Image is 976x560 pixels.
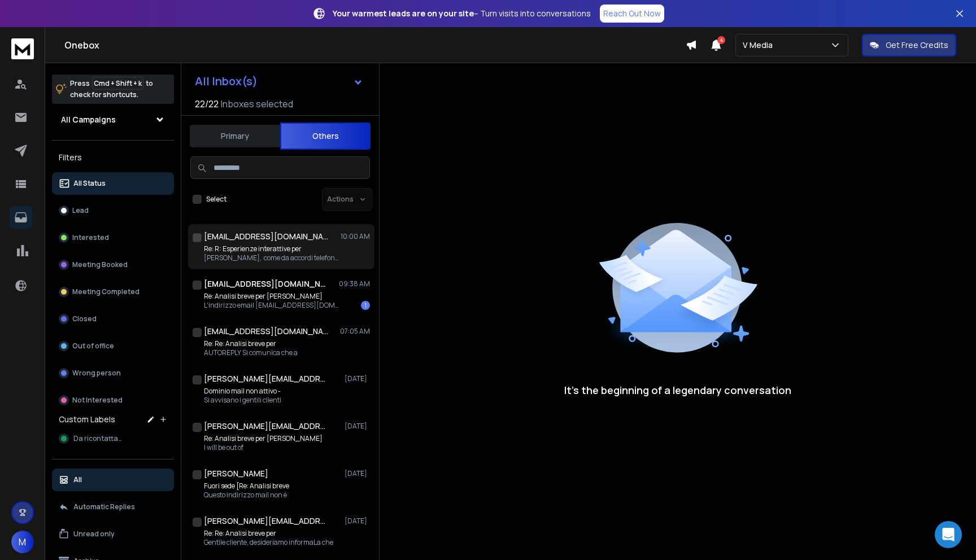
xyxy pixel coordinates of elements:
h1: Onebox [64,38,686,52]
button: All Status [52,172,174,195]
h1: All Campaigns [61,114,116,125]
p: Wrong person [72,369,121,378]
p: AUTOREPLY Si comunica che a [204,348,298,357]
h1: [EMAIL_ADDRESS][DOMAIN_NAME] [204,326,328,337]
p: [DATE] [345,422,370,431]
span: 22 / 22 [195,97,219,111]
h1: [EMAIL_ADDRESS][DOMAIN_NAME] [204,231,328,242]
h1: All Inbox(s) [195,76,258,87]
button: Primary [190,124,280,148]
p: [DATE] [345,374,370,383]
button: Lead [52,199,174,222]
button: Automatic Replies [52,496,174,518]
p: [PERSON_NAME], come da accordi telefonici, [204,253,339,262]
span: Cmd + Shift + k [92,77,143,90]
p: Get Free Credits [886,40,948,51]
p: Si avvisano i gentili clienti [204,396,281,405]
p: Not Interested [72,396,123,405]
p: – Turn visits into conversations [333,8,591,19]
p: Meeting Completed [72,287,140,296]
p: All [73,475,82,484]
button: Interested [52,226,174,249]
strong: Your warmest leads are on your site [333,8,474,19]
p: Out of office [72,342,114,351]
button: Meeting Booked [52,253,174,276]
h1: [PERSON_NAME][EMAIL_ADDRESS][DOMAIN_NAME] [204,515,328,527]
p: Lead [72,206,89,215]
p: Unread only [73,530,115,539]
p: Questo indirizzo mail non è [204,491,289,500]
p: Re: Analisi breve per [PERSON_NAME] [204,434,323,443]
p: Press to check for shortcuts. [70,78,153,100]
p: Re: R: Esperienze interattive per [204,244,339,253]
p: Automatic Replies [73,502,135,511]
h1: [PERSON_NAME][EMAIL_ADDRESS][DOMAIN_NAME] [204,421,328,432]
button: Out of office [52,335,174,357]
p: L'indirizzo email [EMAIL_ADDRESS][DOMAIN_NAME] è stato [204,301,339,310]
button: Meeting Completed [52,281,174,303]
button: Da ricontattare [52,427,174,450]
p: Closed [72,314,97,323]
a: Reach Out Now [600,5,664,23]
button: M [11,531,34,553]
p: Re: Re: Analisi breve per [204,339,298,348]
p: All Status [73,179,106,188]
div: Open Intercom Messenger [935,521,962,548]
p: Gentile cliente, desideriamo informaLa che [204,538,333,547]
div: 1 [361,301,370,310]
p: 07:05 AM [340,327,370,336]
h3: Filters [52,150,174,165]
button: Unread only [52,523,174,545]
p: 09:38 AM [339,279,370,288]
button: Wrong person [52,362,174,384]
p: Re: Analisi breve per [PERSON_NAME] [204,292,339,301]
button: Others [280,123,371,150]
h1: [PERSON_NAME] [204,468,268,479]
h3: Custom Labels [59,414,115,425]
p: It’s the beginning of a legendary conversation [564,382,791,398]
p: Meeting Booked [72,260,128,269]
img: logo [11,38,34,59]
button: Not Interested [52,389,174,412]
label: Select [206,195,226,204]
button: All [52,469,174,491]
p: Dominio mail non attivo - [204,387,281,396]
p: [DATE] [345,517,370,526]
p: Interested [72,233,109,242]
p: 10:00 AM [341,232,370,241]
h1: [EMAIL_ADDRESS][DOMAIN_NAME] [204,278,328,290]
p: Re: Re: Analisi breve per [204,529,333,538]
h1: [PERSON_NAME][EMAIL_ADDRESS][DOMAIN_NAME] [204,373,328,384]
span: Da ricontattare [73,434,124,443]
p: Fuori sede [Re: Analisi breve [204,482,289,491]
span: 4 [717,36,725,44]
p: [DATE] [345,469,370,478]
button: All Campaigns [52,108,174,131]
button: Get Free Credits [862,34,956,56]
p: Reach Out Now [603,8,661,19]
p: V Media [743,40,777,51]
button: Closed [52,308,174,330]
p: I will be out of [204,443,323,452]
button: All Inbox(s) [186,70,372,93]
h3: Inboxes selected [221,97,293,111]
